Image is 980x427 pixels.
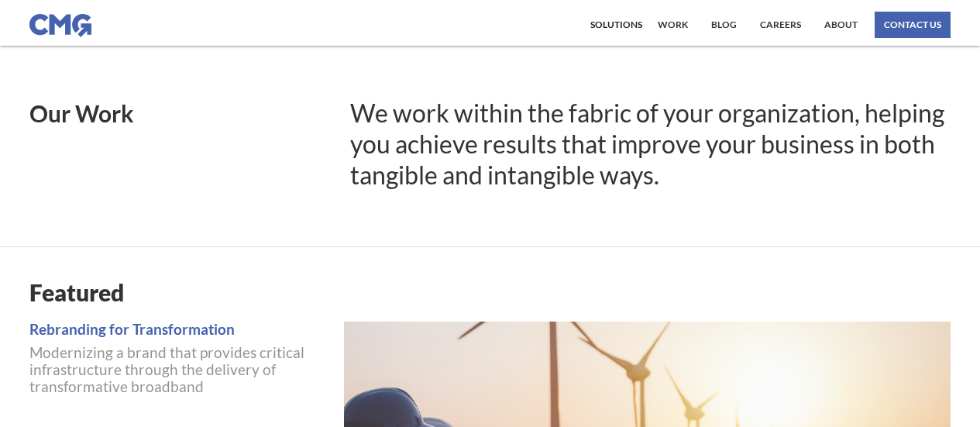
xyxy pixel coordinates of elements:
a: Rebranding for Transformation [29,322,328,336]
a: Blog [707,12,741,38]
h1: We work within the fabric of your organization, helping you achieve results that improve your bus... [350,98,951,191]
div: contact us [884,20,941,29]
a: work [654,12,692,38]
h1: Featured [29,278,951,306]
a: About [820,12,861,38]
div: Solutions [590,20,642,29]
a: Careers [756,12,805,38]
p: Modernizing a brand that provides critical infrastructure through the delivery of transformative ... [29,344,328,395]
img: CMG logo in blue. [29,14,91,37]
h1: Our Work [29,102,330,125]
